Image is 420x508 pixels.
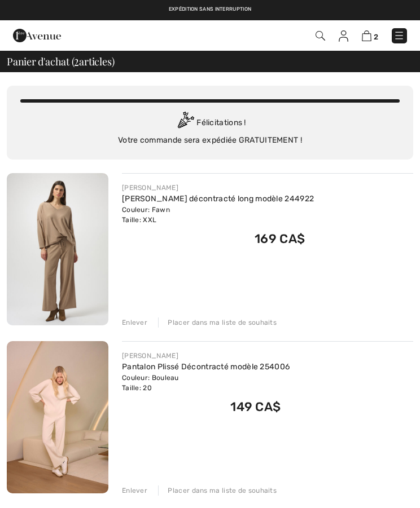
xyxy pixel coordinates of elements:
img: Recherche [316,31,325,41]
div: Couleur: Bouleau Taille: 20 [122,373,290,393]
span: 2 [374,33,378,41]
div: Enlever [122,317,147,328]
img: 1ère Avenue [13,24,61,47]
span: 149 CA$ [230,399,281,414]
img: Pantalon Plissé Décontracté modèle 254006 [7,341,108,493]
div: Enlever [122,485,147,496]
div: [PERSON_NAME] [122,183,314,193]
div: Placer dans ma liste de souhaits [158,317,277,328]
a: [PERSON_NAME] décontracté long modèle 244922 [122,194,314,204]
img: Pantalon décontracté long modèle 244922 [7,173,108,325]
div: [PERSON_NAME] [122,351,290,361]
span: Panier d'achat ( articles) [7,56,114,67]
div: Placer dans ma liste de souhaits [158,485,277,496]
span: 169 CA$ [255,231,305,246]
a: 1ère Avenue [13,30,61,40]
span: 2 [74,54,79,67]
a: 2 [362,30,378,42]
div: Couleur: Fawn Taille: XXL [122,205,314,225]
img: Menu [393,30,405,41]
img: Mes infos [339,30,348,42]
img: Congratulation2.svg [174,112,196,134]
a: Pantalon Plissé Décontracté modèle 254006 [122,362,290,372]
img: Panier d'achat [362,30,371,41]
div: Félicitations ! Votre commande sera expédiée GRATUITEMENT ! [20,112,400,146]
